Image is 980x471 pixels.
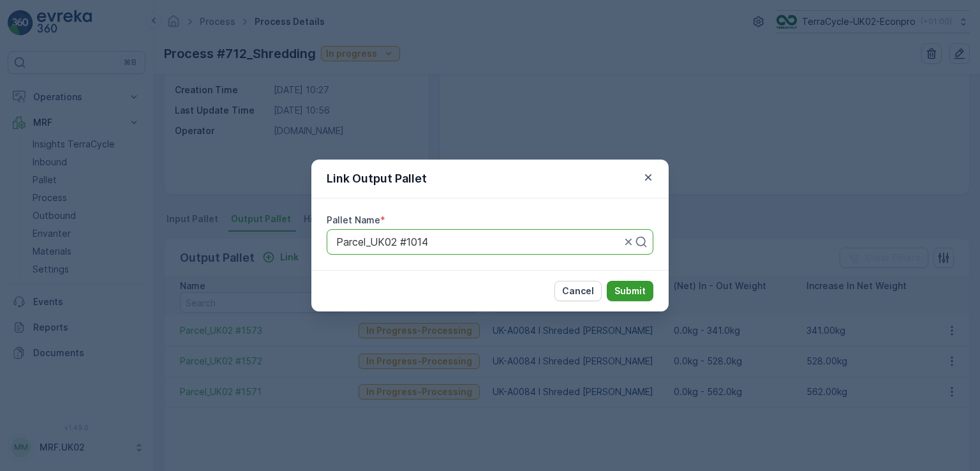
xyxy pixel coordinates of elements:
button: Submit [607,281,653,301]
p: Link Output Pallet [327,170,427,188]
label: Pallet Name [327,214,380,225]
button: Cancel [554,281,602,301]
p: Cancel [562,285,594,297]
p: Submit [614,285,646,297]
